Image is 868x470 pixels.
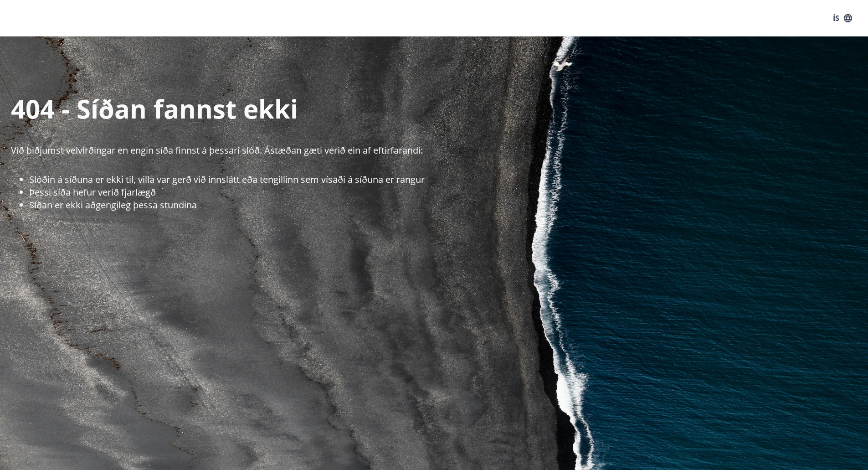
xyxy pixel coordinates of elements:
p: 404 - Síðan fannst ekki [11,91,868,126]
button: ÍS [828,10,857,26]
li: Þessi síða hefur verið fjarlægð [29,186,868,199]
li: Síðan er ekki aðgengileg þessa stundina [29,199,868,212]
li: Slóðin á síðuna er ekki til, villa var gerð við innslátt eða tengillinn sem vísaði á síðuna er ra... [29,173,868,186]
p: Við biðjumst velvirðingar en engin síða finnst á þessari slóð. Ástæðan gæti verið ein af eftirfar... [11,144,868,157]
